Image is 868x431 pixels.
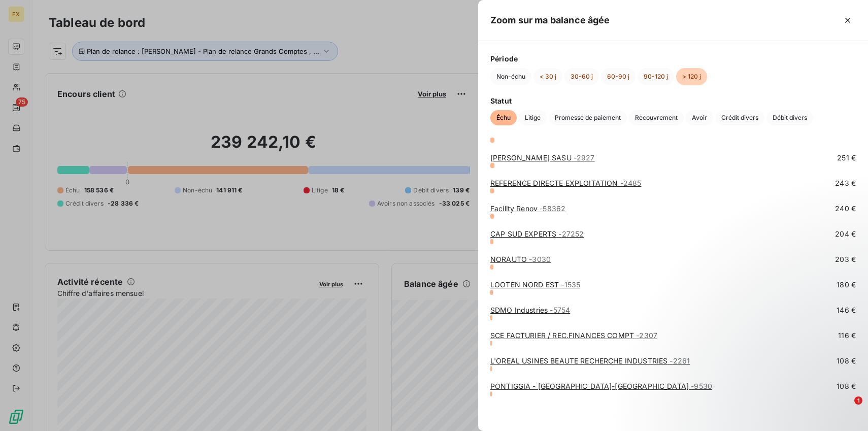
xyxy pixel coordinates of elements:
span: - 3030 [529,255,551,263]
span: Statut [490,95,856,106]
a: NORAUTO [490,255,551,263]
span: - 1535 [561,280,580,289]
button: Crédit divers [715,110,764,125]
a: PONTIGGIA - [GEOGRAPHIC_DATA]-[GEOGRAPHIC_DATA] [490,382,712,390]
span: - 58362 [540,204,565,213]
span: 180 € [837,280,856,290]
a: CAP SUD EXPERTS [490,229,584,238]
span: 1 [854,396,862,405]
span: - 2307 [636,331,657,340]
span: 240 € [835,204,856,214]
a: SDMO Industries [490,306,570,314]
span: - 27252 [558,229,584,238]
button: Promesse de paiement [549,110,627,125]
button: Non-échu [490,68,531,85]
span: 146 € [837,305,856,315]
iframe: Intercom notifications message [665,333,868,404]
button: 90-120 j [638,68,674,85]
iframe: Intercom live chat [833,396,858,421]
button: 60-90 j [601,68,636,85]
button: Avoir [686,110,713,125]
a: L'OREAL USINES BEAUTE RECHERCHE INDUSTRIES [490,356,690,365]
span: 204 € [835,229,856,239]
span: - 2485 [620,179,642,187]
span: 243 € [835,178,856,188]
a: [PERSON_NAME] SASU [490,153,595,162]
span: 251 € [837,153,856,163]
a: LOOTEN NORD EST [490,280,580,289]
span: - 2927 [574,153,595,162]
button: < 30 j [533,68,562,85]
span: Période [490,53,856,64]
span: 203 € [835,254,856,264]
a: REFERENCE DIRECTE EXPLOITATION [490,179,641,187]
h5: Zoom sur ma balance âgée [490,13,610,27]
button: Débit divers [766,110,813,125]
button: Échu [490,110,517,125]
button: Litige [519,110,547,125]
span: - 5754 [550,306,570,314]
a: Facility Renov [490,204,565,213]
span: 116 € [838,330,856,341]
button: Recouvrement [629,110,684,125]
button: > 120 j [676,68,707,85]
button: 30-60 j [564,68,599,85]
a: SCE FACTURIER / REC.FINANCES COMPT [490,331,657,340]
